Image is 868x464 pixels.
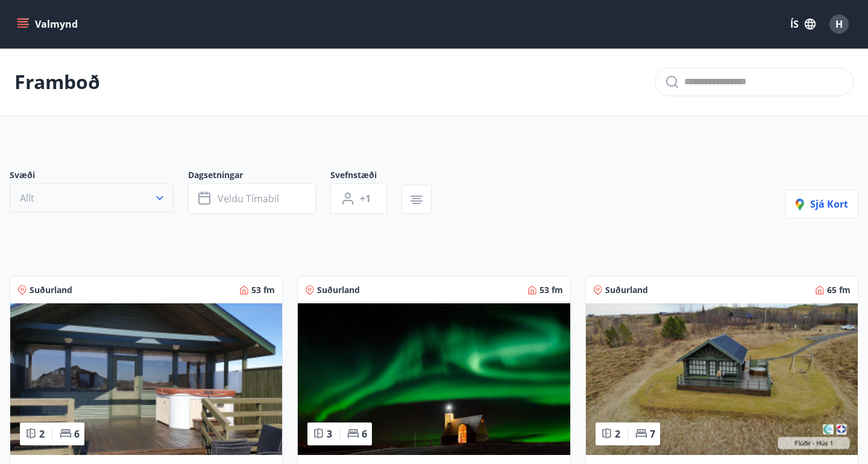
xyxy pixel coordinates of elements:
[827,284,851,296] span: 65 fm
[650,427,655,441] span: 7
[188,184,316,214] button: Veldu tímabil
[360,192,371,205] span: +1
[251,284,275,296] span: 53 fm
[10,169,188,184] span: Svæði
[14,13,83,35] button: menu
[835,17,843,31] span: H
[39,427,45,441] span: 2
[330,184,387,214] button: +1
[188,169,330,184] span: Dagsetningar
[30,284,72,296] span: Suðurland
[20,191,34,205] span: Allt
[10,303,282,455] img: Paella dish
[605,284,648,296] span: Suðurland
[615,427,620,441] span: 2
[785,190,858,218] button: Sjá kort
[10,184,174,212] button: Allt
[317,284,360,296] span: Suðurland
[218,192,279,205] span: Veldu tímabil
[330,169,401,184] span: Svefnstæði
[327,427,332,441] span: 3
[539,284,563,296] span: 53 fm
[586,303,858,455] img: Paella dish
[796,197,848,211] span: Sjá kort
[74,427,80,441] span: 6
[362,427,367,441] span: 6
[784,13,822,35] button: ÍS
[298,303,570,455] img: Paella dish
[14,69,100,95] p: Framboð
[825,10,854,39] button: H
